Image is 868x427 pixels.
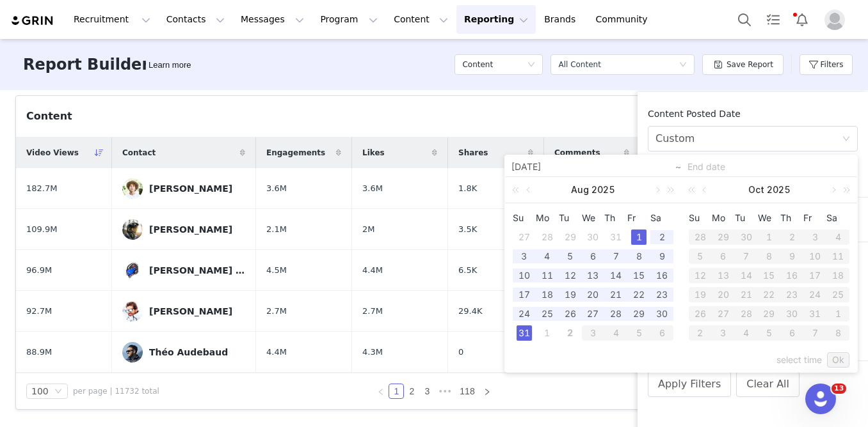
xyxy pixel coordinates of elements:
[686,177,702,203] a: Last year (Control + left)
[604,228,627,247] td: July 31, 2025
[588,5,661,34] a: Community
[803,247,826,266] td: October 10, 2025
[585,268,600,283] div: 13
[26,305,52,318] span: 92.7M
[604,208,627,228] th: Thu
[540,249,555,264] div: 4
[458,147,488,159] span: Shares
[558,55,600,74] div: All Content
[122,301,143,322] img: 887524fd-f9f1-40a5-8d8f-0b5dadca54d4.jpg
[735,304,758,323] td: October 28, 2025
[604,323,627,343] td: September 4, 2025
[730,5,759,34] button: Search
[377,388,385,396] i: icon: left
[803,266,826,285] td: October 17, 2025
[517,229,532,245] div: 27
[585,229,600,245] div: 30
[803,249,826,264] div: 10
[780,208,803,228] th: Thu
[803,268,826,283] div: 17
[23,53,149,76] h3: Report Builder
[758,212,781,224] span: We
[604,325,627,341] div: 4
[159,5,232,34] button: Contacts
[10,15,55,27] a: grin logo
[122,219,245,240] a: [PERSON_NAME]
[650,325,673,341] div: 6
[554,147,600,159] span: Comments
[780,285,803,304] td: October 23, 2025
[689,323,712,343] td: November 2, 2025
[404,384,419,399] li: 2
[458,264,477,277] span: 6.5K
[780,247,803,266] td: October 9, 2025
[582,266,605,285] td: August 13, 2025
[627,247,650,266] td: August 8, 2025
[735,306,758,322] div: 28
[735,229,758,245] div: 30
[650,304,673,323] td: August 30, 2025
[513,208,536,228] th: Sun
[712,285,735,304] td: October 20, 2025
[654,268,670,283] div: 16
[735,249,758,264] div: 7
[689,249,712,264] div: 5
[758,229,781,245] div: 1
[146,59,193,72] div: Tooltip anchor
[758,266,781,285] td: October 15, 2025
[803,306,826,322] div: 31
[582,212,605,224] span: We
[590,177,616,203] a: 2025
[758,325,781,341] div: 5
[604,304,627,323] td: August 28, 2025
[517,306,532,322] div: 24
[585,287,600,302] div: 20
[149,183,232,194] div: [PERSON_NAME]
[648,371,731,397] button: Apply Filters
[689,228,712,247] td: September 28, 2025
[585,249,600,264] div: 6
[536,228,559,247] td: July 28, 2025
[826,285,849,304] td: October 25, 2025
[585,306,600,322] div: 27
[631,268,647,283] div: 15
[627,212,650,224] span: Fr
[758,287,781,302] div: 22
[54,387,62,396] i: icon: down
[559,208,582,228] th: Tue
[604,247,627,266] td: August 7, 2025
[513,285,536,304] td: August 17, 2025
[517,287,532,302] div: 17
[689,212,712,224] span: Su
[826,306,849,322] div: 1
[826,229,849,245] div: 4
[826,304,849,323] td: November 1, 2025
[805,384,836,414] iframe: Intercom live chat
[758,285,781,304] td: October 22, 2025
[389,384,404,399] li: 1
[540,268,555,283] div: 11
[827,352,849,368] a: Ok
[266,223,287,236] span: 2.1M
[608,249,623,264] div: 7
[563,287,578,302] div: 19
[122,178,143,199] img: f69cc44a-6cd2-4c4f-aa1d-47025c6f436b.jpg
[712,229,735,245] div: 29
[627,325,650,341] div: 5
[559,228,582,247] td: July 29, 2025
[712,323,735,343] td: November 3, 2025
[735,247,758,266] td: October 7, 2025
[608,229,623,245] div: 31
[527,61,535,70] i: icon: down
[435,384,455,399] li: Next 3 Pages
[513,323,536,343] td: August 31, 2025
[122,260,245,281] a: [PERSON_NAME] Rides Bikes
[458,305,482,318] span: 29.4K
[780,306,803,322] div: 30
[689,247,712,266] td: October 5, 2025
[689,287,712,302] div: 19
[456,384,478,398] a: 118
[689,268,712,283] div: 12
[747,177,766,203] a: Oct
[536,323,559,343] td: September 1, 2025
